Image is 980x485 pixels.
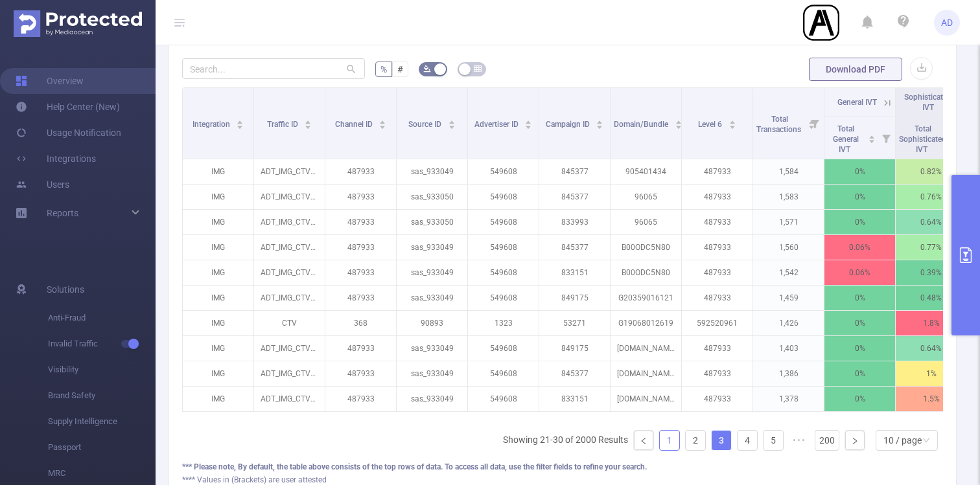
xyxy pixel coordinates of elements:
p: 487933 [325,286,396,310]
p: 487933 [325,387,396,411]
a: Users [16,172,69,197]
p: sas_933049 [397,235,467,260]
p: IMG [183,185,253,209]
span: ••• [789,430,810,451]
input: Search... [182,58,365,79]
p: 53271 [539,311,610,335]
li: Next 5 Pages [789,430,810,451]
p: [DOMAIN_NAME] [611,361,681,386]
p: 90893 [397,311,467,335]
i: icon: caret-down [675,124,682,128]
li: Previous Page [633,430,654,451]
p: 0% [824,311,895,335]
p: 0.48% [896,286,966,310]
p: sas_933049 [397,260,467,285]
a: Integrations [16,146,96,172]
p: IMG [183,235,253,260]
div: Sort [675,118,682,126]
p: 1,584 [753,159,824,184]
p: 0.39% [896,260,966,285]
p: 549608 [468,336,539,361]
li: 4 [737,430,758,451]
i: icon: caret-up [869,133,876,137]
p: 487933 [682,185,752,209]
li: 1 [659,430,680,451]
p: 1,571 [753,210,824,234]
p: 0.77% [896,235,966,260]
p: 549608 [468,159,539,184]
p: 0.64% [896,210,966,234]
div: Sort [236,118,244,126]
a: 4 [738,431,757,450]
p: 487933 [325,159,396,184]
p: 849175 [539,336,610,361]
span: Sophisticated IVT [904,93,951,112]
i: icon: caret-up [729,118,736,122]
p: IMG [183,361,253,386]
p: 0% [824,387,895,411]
i: icon: caret-down [379,124,386,128]
p: 487933 [682,387,752,411]
p: 849175 [539,286,610,310]
i: icon: caret-down [729,124,736,128]
p: IMG [183,387,253,411]
p: 905401434 [611,159,681,184]
p: 833993 [539,210,610,234]
p: 833151 [539,260,610,285]
li: Showing 21-30 of 2000 Results [503,430,628,451]
p: 549608 [468,361,539,386]
p: 487933 [682,159,752,184]
p: 1,542 [753,260,824,285]
span: Visibility [48,357,156,383]
i: icon: table [474,65,482,73]
p: 549608 [468,260,539,285]
div: 10 / page [883,431,922,450]
p: 549608 [468,235,539,260]
p: IMG [183,159,253,184]
a: Help Center (New) [16,94,120,120]
p: ADT_IMG_CTV_Video [254,185,325,209]
p: ADT_IMG_CTV_Video [254,286,325,310]
p: 0% [824,361,895,386]
a: 5 [764,431,783,450]
p: [DOMAIN_NAME] [611,387,681,411]
div: Sort [448,118,456,126]
p: B00ODC5N80 [611,235,681,260]
p: 1323 [468,311,539,335]
p: 845377 [539,235,610,260]
span: Channel ID [335,120,375,129]
span: Supply Intelligence [48,409,156,434]
p: ADT_IMG_CTV_Video [254,159,325,184]
span: Total General IVT [833,124,859,154]
p: IMG [183,260,253,285]
span: Invalid Traffic [48,331,156,357]
p: 487933 [325,361,396,386]
div: *** Please note, By default, the table above consists of the top rows of data. To access all data... [182,461,943,473]
li: 2 [685,430,706,451]
p: 0% [824,336,895,361]
span: Total Transactions [756,115,803,134]
button: Download PDF [809,58,902,81]
i: icon: caret-up [675,118,682,122]
i: icon: caret-down [305,124,312,128]
i: icon: caret-up [596,118,603,122]
p: 1,426 [753,311,824,335]
i: icon: caret-up [379,118,386,122]
p: 592520961 [682,311,752,335]
span: Campaign ID [546,120,592,129]
i: Filter menu [877,117,895,159]
p: 1,459 [753,286,824,310]
span: Advertiser ID [474,120,520,129]
p: 487933 [682,260,752,285]
p: 487933 [325,260,396,285]
p: 487933 [682,336,752,361]
p: [DOMAIN_NAME] [611,336,681,361]
span: Solutions [47,276,84,302]
p: 487933 [682,286,752,310]
p: 1,378 [753,387,824,411]
p: ADT_IMG_CTV_Video [254,361,325,386]
p: sas_933049 [397,361,467,386]
p: IMG [183,311,253,335]
p: 487933 [325,336,396,361]
p: sas_933049 [397,336,467,361]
